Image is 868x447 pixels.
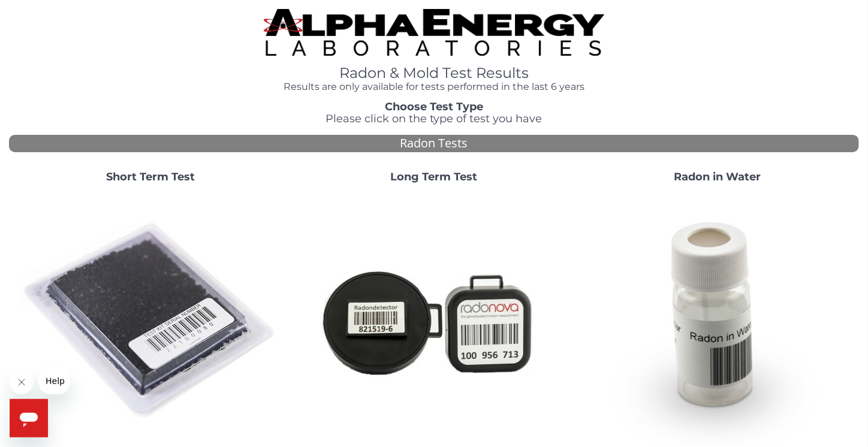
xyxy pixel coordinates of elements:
[106,170,195,183] strong: Short Term Test
[385,100,483,113] strong: Choose Test Type
[264,9,604,56] img: TightCrop.jpg
[9,135,859,152] div: Radon Tests
[38,368,70,394] iframe: Message from company
[264,81,604,92] h4: Results are only available for tests performed in the last 6 years
[10,370,34,394] iframe: Close message
[264,65,604,81] h1: Radon & Mold Test Results
[674,170,761,183] strong: Radon in Water
[326,112,542,125] span: Please click on the type of test you have
[390,170,477,183] strong: Long Term Test
[10,399,48,437] iframe: Button to launch messaging window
